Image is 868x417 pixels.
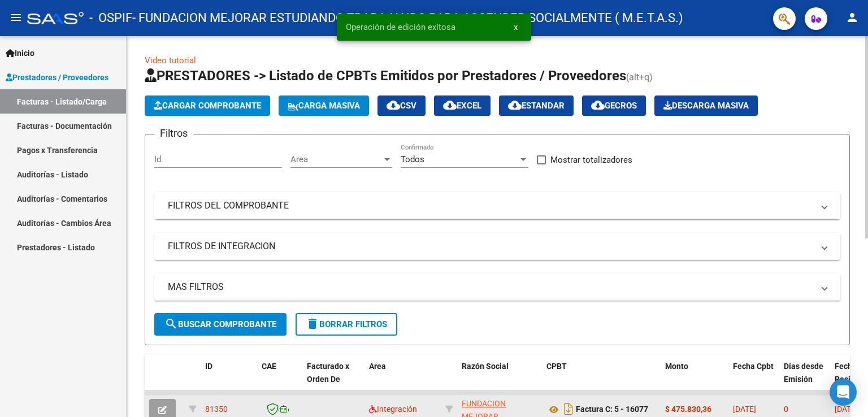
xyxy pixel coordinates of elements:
span: CPBT [546,362,567,371]
button: CSV [377,95,426,116]
span: Prestadores / Proveedores [6,71,108,84]
app-download-masive: Descarga masiva de comprobantes (adjuntos) [654,95,758,116]
h3: Filtros [154,125,193,141]
datatable-header-cell: Monto [661,354,728,404]
span: Monto [665,362,688,371]
span: Descarga Masiva [663,101,749,111]
span: Area [290,154,382,164]
span: PRESTADORES -> Listado de CPBTs Emitidos por Prestadores / Proveedores [145,68,626,84]
datatable-header-cell: Días desde Emisión [779,354,830,404]
strong: $ 475.830,36 [665,405,711,414]
span: Carga Masiva [288,101,360,111]
span: Estandar [508,101,565,111]
datatable-header-cell: CAE [257,354,302,404]
span: Borrar Filtros [306,319,387,329]
span: 81350 [205,405,228,414]
mat-panel-title: FILTROS DE INTEGRACION [168,240,813,253]
mat-expansion-panel-header: MAS FILTROS [154,273,840,301]
button: Gecros [582,95,646,116]
button: Buscar Comprobante [154,313,287,336]
span: ID [205,362,212,371]
mat-expansion-panel-header: FILTROS DE INTEGRACION [154,233,840,260]
button: Carga Masiva [279,95,369,116]
strong: Factura C: 5 - 16077 [576,405,648,414]
span: Todos [401,154,424,164]
button: Cargar Comprobante [145,95,270,116]
button: x [505,17,527,37]
button: Descarga Masiva [654,95,758,116]
mat-icon: cloud_download [591,98,605,112]
span: [DATE] [835,405,858,414]
mat-panel-title: MAS FILTROS [168,281,813,293]
span: Cargar Comprobante [154,101,261,111]
button: EXCEL [434,95,491,116]
datatable-header-cell: CPBT [542,354,661,404]
span: CAE [262,362,276,371]
span: Razón Social [462,362,509,371]
mat-expansion-panel-header: FILTROS DEL COMPROBANTE [154,192,840,219]
datatable-header-cell: ID [201,354,257,404]
mat-icon: person [845,11,859,24]
div: Open Intercom Messenger [830,379,857,406]
span: Gecros [591,101,637,111]
datatable-header-cell: Facturado x Orden De [302,354,364,404]
mat-icon: cloud_download [387,98,400,112]
mat-icon: cloud_download [443,98,457,112]
span: Operación de edición exitosa [346,21,455,33]
span: Facturado x Orden De [307,362,349,384]
span: Inicio [6,47,34,59]
span: Fecha Cpbt [733,362,774,371]
span: Días desde Emisión [784,362,823,384]
button: Borrar Filtros [296,313,397,336]
span: - OSPIF [89,6,132,31]
span: Area [369,362,386,371]
span: EXCEL [443,101,481,111]
span: Mostrar totalizadores [550,153,632,167]
span: Fecha Recibido [835,362,866,384]
span: Integración [369,405,417,414]
mat-icon: delete [306,317,319,331]
datatable-header-cell: Area [364,354,441,404]
mat-icon: cloud_download [508,98,522,112]
span: - FUNDACION MEJORAR ESTUDIANDO TRABAJANDO PARA ASCENDER SOCIALMENTE ( M.E.T.A.S.) [132,6,683,31]
a: Video tutorial [145,55,196,66]
mat-icon: menu [9,11,23,24]
span: Buscar Comprobante [164,319,276,329]
button: Estandar [499,95,574,116]
span: CSV [387,101,416,111]
datatable-header-cell: Razón Social [457,354,542,404]
datatable-header-cell: Fecha Cpbt [728,354,779,404]
span: x [514,22,518,32]
mat-icon: search [164,317,178,331]
span: 0 [784,405,788,414]
span: (alt+q) [626,72,653,82]
span: [DATE] [733,405,756,414]
mat-panel-title: FILTROS DEL COMPROBANTE [168,199,813,212]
